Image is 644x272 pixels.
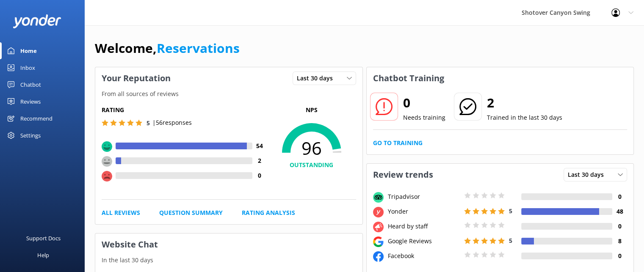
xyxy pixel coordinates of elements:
[509,207,512,215] span: 5
[252,156,267,165] h4: 2
[612,207,627,216] h4: 48
[267,105,356,115] p: NPS
[612,236,627,246] h4: 8
[386,251,462,261] div: Facebook
[13,14,61,28] img: yonder-white-logo.png
[102,208,140,217] a: All Reviews
[386,236,462,246] div: Google Reviews
[386,207,462,216] div: Yonder
[367,67,451,89] h3: Chatbot Training
[386,222,462,231] div: Heard by staff
[37,247,49,264] div: Help
[612,222,627,231] h4: 0
[612,192,627,201] h4: 0
[487,93,562,113] h2: 2
[403,113,445,122] p: Needs training
[386,192,462,201] div: Tripadvisor
[102,105,267,115] h5: Rating
[20,59,35,76] div: Inbox
[612,251,627,261] h4: 0
[373,138,423,148] a: Go to Training
[157,39,240,57] a: Reservations
[267,160,356,170] h4: OUTSTANDING
[20,93,41,110] div: Reviews
[367,164,439,186] h3: Review trends
[152,118,192,127] p: | 56 responses
[509,236,512,245] span: 5
[95,67,177,89] h3: Your Reputation
[95,256,362,265] p: In the last 30 days
[242,208,295,217] a: Rating Analysis
[159,208,223,217] a: Question Summary
[146,119,150,127] span: 5
[20,127,41,144] div: Settings
[20,42,37,59] div: Home
[252,171,267,180] h4: 0
[487,113,562,122] p: Trained in the last 30 days
[568,170,609,179] span: Last 30 days
[95,38,240,58] h1: Welcome,
[20,76,41,93] div: Chatbot
[403,93,445,113] h2: 0
[26,230,61,247] div: Support Docs
[297,74,338,83] span: Last 30 days
[267,137,356,159] span: 96
[95,89,362,99] p: From all sources of reviews
[95,234,362,256] h3: Website Chat
[20,110,53,127] div: Recommend
[252,141,267,151] h4: 54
